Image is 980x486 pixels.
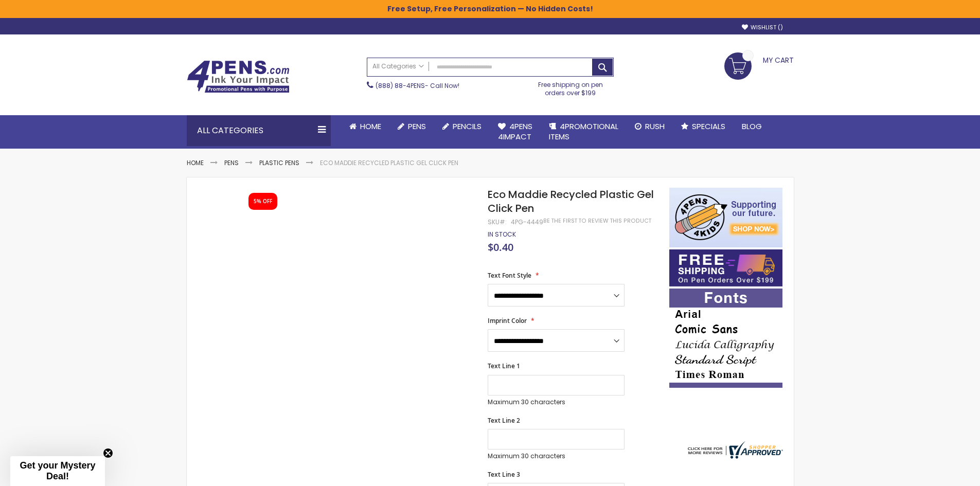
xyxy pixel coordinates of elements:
span: 4Pens 4impact [498,121,532,142]
a: Pens [389,115,434,138]
span: Home [360,121,381,132]
p: Maximum 30 characters [488,452,625,460]
img: Free shipping on orders over $199 [669,249,782,286]
span: Text Line 3 [488,470,520,479]
a: 4PROMOTIONALITEMS [541,115,627,149]
p: Maximum 30 characters [488,398,625,406]
span: Rush [645,121,665,132]
a: All Categories [367,58,429,75]
a: Home [187,158,204,167]
a: Wishlist [742,24,783,31]
li: Eco Maddie Recycled Plastic Gel Click Pen [320,159,458,167]
span: Imprint Color [488,316,527,325]
span: Pens [408,121,426,132]
a: Pens [224,158,239,167]
span: Pencils [453,121,482,132]
div: 5% OFF [254,198,272,205]
a: Plastic Pens [259,158,299,167]
span: 4PROMOTIONAL ITEMS [549,121,618,142]
a: Pencils [434,115,490,138]
img: 4pens.com widget logo [685,441,783,459]
a: Blog [734,115,770,138]
span: Text Line 2 [488,416,520,425]
span: $0.40 [488,240,513,254]
span: In stock [488,230,516,239]
div: 4PG-4449 [511,218,543,226]
img: font-personalization-examples [669,289,782,388]
span: Blog [742,121,762,132]
span: Eco Maddie Recycled Plastic Gel Click Pen [488,187,654,215]
span: Specials [692,121,725,132]
span: All Categories [372,62,424,70]
div: Get your Mystery Deal!Close teaser [10,456,105,486]
a: 4pens.com certificate URL [685,452,783,461]
div: Free shipping on pen orders over $199 [527,77,614,97]
a: Rush [627,115,673,138]
a: 4Pens4impact [490,115,541,149]
a: Be the first to review this product [543,217,651,225]
a: (888) 88-4PENS [376,81,425,90]
img: 4Pens Custom Pens and Promotional Products [187,60,290,93]
span: Get your Mystery Deal! [20,460,95,481]
span: Text Font Style [488,271,531,280]
strong: SKU [488,218,507,226]
button: Close teaser [103,448,113,458]
div: All Categories [187,115,331,146]
a: Specials [673,115,734,138]
span: - Call Now! [376,81,459,90]
img: 4pens 4 kids [669,188,782,247]
a: Home [341,115,389,138]
span: Text Line 1 [488,362,520,370]
div: Availability [488,230,516,239]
